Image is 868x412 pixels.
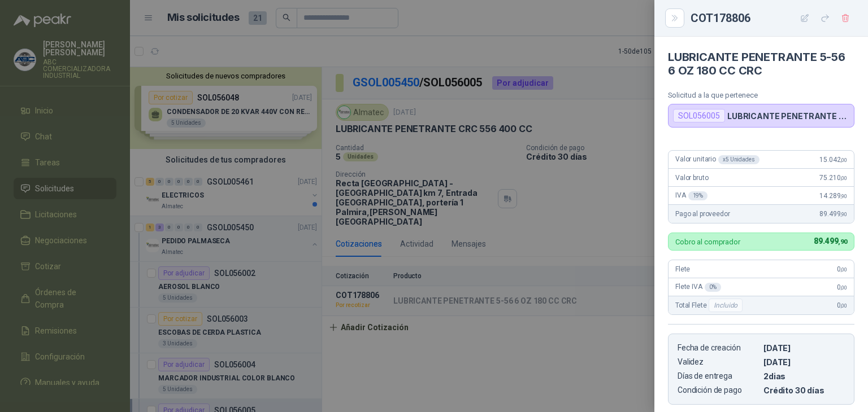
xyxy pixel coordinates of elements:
span: 14.289 [819,192,847,200]
div: 19 % [688,191,708,200]
span: 89.499 [819,210,847,218]
span: 0 [837,301,847,309]
p: 2 dias [763,371,845,381]
div: SOL056005 [673,109,725,122]
p: Crédito 30 días [763,385,845,395]
div: x 5 Unidades [718,155,759,164]
span: ,00 [840,157,847,163]
span: 0 [837,283,847,291]
span: Total Flete [675,299,745,312]
span: 15.042 [819,156,847,164]
button: Close [668,11,682,25]
span: Flete [675,265,690,273]
span: ,00 [840,303,847,309]
p: Validez [678,357,759,367]
p: Solicitud a la que pertenece [668,91,854,99]
span: ,90 [838,238,847,246]
span: IVA [675,191,708,200]
span: ,00 [840,266,847,273]
h4: LUBRICANTE PENETRANTE 5-56 6 OZ 180 CC CRC [668,50,854,77]
span: ,90 [840,211,847,217]
span: ,00 [840,175,847,181]
div: COT178806 [691,9,854,27]
div: Incluido [709,299,743,312]
span: Pago al proveedor [675,210,730,218]
span: 75.210 [819,174,847,182]
p: LUBRICANTE PENETRANTE CRC 556 400 CC [727,111,849,121]
span: ,00 [840,284,847,291]
p: Días de entrega [678,371,759,381]
p: Fecha de creación [678,343,759,353]
p: Condición de pago [678,385,759,395]
span: Flete IVA [675,283,721,292]
div: 0 % [705,283,721,292]
p: Cobro al comprador [675,238,740,246]
span: 89.499 [814,236,847,246]
span: 0 [837,265,847,273]
span: Valor bruto [675,174,708,182]
span: Valor unitario [675,155,759,164]
p: [DATE] [763,343,845,353]
p: [DATE] [763,357,845,367]
span: ,90 [840,193,847,199]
